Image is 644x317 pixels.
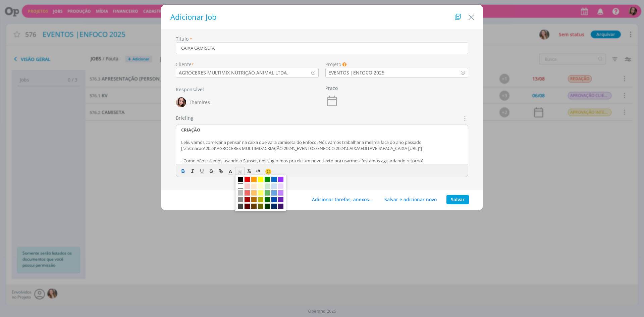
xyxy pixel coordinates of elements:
[325,85,338,92] label: Prazo
[466,9,476,22] button: Close
[176,69,289,76] div: AGROCERES MULTIMIX NUTRIÇÃO ANIMAL LTDA.
[380,195,441,204] button: Salvar e adicionar novo
[328,69,386,76] div: EVENTOS |ENFOCO 2025
[308,195,377,204] button: Adicionar tarefas, anexos...
[265,168,272,175] span: 🙂
[181,164,463,170] p: - Os logos vamos trabalhar apenas Agroceres Multimix e Enfoco 2025.
[181,127,200,133] strong: CRIAÇÃO
[263,167,273,175] button: 🙂
[325,61,468,68] div: Projeto
[189,100,210,105] span: Thamires
[168,11,476,23] h1: Adicionar Job
[326,69,386,76] div: EVENTOS |ENFOCO 2025
[161,5,483,210] div: dialog
[176,35,189,42] label: Título
[176,96,210,109] button: TThamires
[176,86,204,93] label: Responsável
[176,61,319,68] div: Cliente
[446,195,469,204] button: Salvar
[235,167,245,175] span: Cor de Fundo
[176,97,186,107] img: T
[179,69,289,76] div: AGROCERES MULTIMIX NUTRIÇÃO ANIMAL LTDA.
[176,114,194,121] label: Briefing
[181,158,463,164] p: - Como não estamos usando o Sunset, nós sugerimos pra ele um novo texto pra usarmos: [estamos agu...
[181,139,463,152] p: Lele, vamos começar a pensar na caixa que vai a camiseta do Enfoco. Nós vamos trabalhar a mesma f...
[226,167,235,175] span: Cor do Texto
